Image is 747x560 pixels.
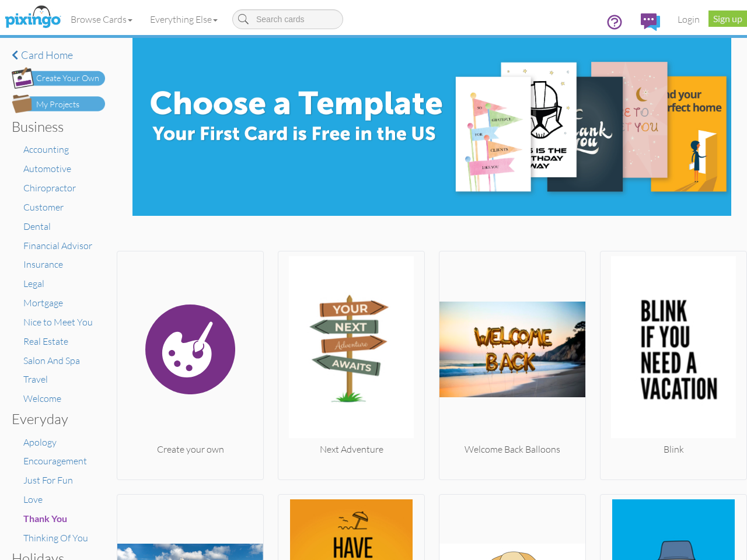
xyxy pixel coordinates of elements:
[278,443,424,456] div: Next Adventure
[601,443,746,456] div: Blink
[12,119,96,134] h3: Business
[2,3,64,32] img: pixingo logo
[132,38,731,216] img: e8896c0d-71ea-4978-9834-e4f545c8bf84.jpg
[141,5,226,34] a: Everything Else
[23,494,43,505] a: Love
[12,67,105,89] img: create-own-button.png
[708,10,747,27] a: Sign up
[12,50,105,61] a: Card home
[36,72,99,85] div: Create Your Own
[641,13,660,31] img: comments.svg
[23,355,80,366] a: Salon And Spa
[439,256,585,443] img: 20250124-200456-ac61e44cdf43-250.png
[23,474,73,486] a: Just For Fun
[12,94,105,113] img: my-projects-button.png
[23,240,92,251] a: Financial Advisor
[23,163,71,174] a: Automotive
[23,278,44,289] a: Legal
[439,443,585,456] div: Welcome Back Balloons
[23,220,51,232] a: Dental
[36,99,79,111] div: My Projects
[117,256,263,443] img: create.svg
[601,256,746,443] img: 20250416-225331-00ac61b41b59-250.jpg
[23,258,63,270] a: Insurance
[23,182,76,194] a: Chiropractor
[12,411,96,426] h3: Everyday
[23,373,48,385] a: Travel
[669,5,708,34] a: Login
[23,201,64,213] a: Customer
[23,436,57,448] a: Apology
[62,5,141,34] a: Browse Cards
[278,256,424,443] img: 20250811-165541-04b25b21e4b4-250.jpg
[23,335,68,347] a: Real Estate
[117,443,263,456] div: Create your own
[23,143,69,155] a: Accounting
[23,455,87,467] a: Encouragement
[23,316,93,328] a: Nice to Meet You
[23,513,67,524] a: Thank You
[23,393,61,404] a: Welcome
[232,9,343,29] input: Search cards
[23,532,88,544] a: Thinking Of You
[23,297,63,309] a: Mortgage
